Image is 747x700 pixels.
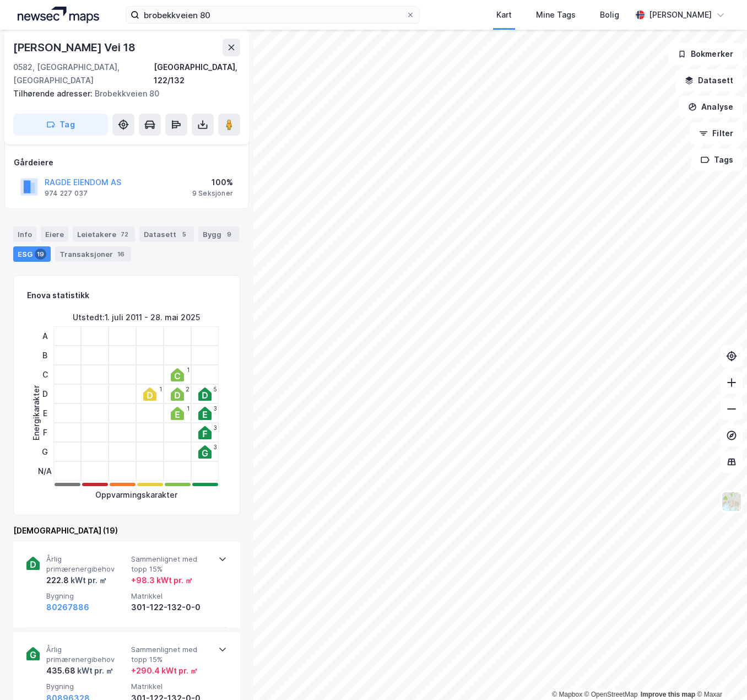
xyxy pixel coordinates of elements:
div: 9 Seksjoner [192,189,233,198]
img: Z [721,491,742,512]
div: 435.68 [46,664,113,677]
div: 72 [118,229,131,240]
div: Kart [496,8,512,21]
button: 80267886 [46,601,89,614]
img: logo.a4113a55bc3d86da70a041830d287a7e.svg [18,7,99,23]
div: 19 [35,249,46,260]
div: 1 [159,386,162,392]
div: + 98.3 kWt pr. ㎡ [131,574,193,587]
div: F [38,423,52,442]
span: Årlig primærenergibehov [46,554,127,574]
span: Årlig primærenergibehov [46,645,127,664]
div: 16 [115,249,127,260]
div: + 290.4 kWt pr. ㎡ [131,664,198,677]
div: B [38,346,52,365]
div: 222.8 [46,574,107,587]
div: 9 [224,229,235,240]
div: kWt pr. ㎡ [75,664,113,677]
div: Eiere [41,227,68,242]
div: 5 [214,386,217,392]
div: Mine Tags [536,8,576,21]
span: Sammenlignet med topp 15% [131,554,212,574]
iframe: Chat Widget [692,647,747,700]
span: Bygning [46,682,127,691]
div: 2 [186,386,190,392]
a: Mapbox [552,691,582,698]
div: C [38,365,52,384]
div: kWt pr. ㎡ [69,574,107,587]
span: Matrikkel [131,682,212,691]
div: Gårdeiere [14,156,240,169]
button: Tag [13,114,108,136]
div: 1 [187,405,190,412]
div: [PERSON_NAME] Vei 18 [13,39,138,56]
div: 301-122-132-0-0 [131,601,212,614]
span: Bygning [46,591,127,601]
a: Improve this map [641,691,695,698]
button: Datasett [675,69,743,91]
div: 100% [192,176,233,189]
div: 3 [214,405,217,412]
div: Brobekkveien 80 [13,87,231,100]
div: ESG [13,246,51,262]
button: Filter [690,122,743,144]
div: Bolig [600,8,619,21]
div: Kontrollprogram for chat [692,647,747,700]
div: Enova statistikk [27,289,89,302]
div: 0582, [GEOGRAPHIC_DATA], [GEOGRAPHIC_DATA] [13,61,154,87]
div: 3 [214,424,217,431]
div: G [38,442,52,461]
button: Tags [691,149,743,171]
span: Sammenlignet med topp 15% [131,645,212,664]
div: Utstedt : 1. juli 2011 - 28. mai 2025 [73,311,200,324]
div: Oppvarmingskarakter [95,488,177,502]
div: 974 227 037 [45,189,88,198]
div: Info [13,227,36,242]
div: D [38,384,52,403]
div: A [38,326,52,346]
div: N/A [38,461,52,481]
div: Bygg [198,227,239,242]
div: [DEMOGRAPHIC_DATA] (19) [13,524,240,537]
div: Energikarakter [30,385,43,440]
div: [PERSON_NAME] [649,8,712,21]
span: Tilhørende adresser: [13,89,95,98]
div: 5 [178,229,190,240]
div: Leietakere [73,227,135,242]
div: Datasett [139,227,194,242]
div: [GEOGRAPHIC_DATA], 122/132 [154,61,240,87]
a: OpenStreetMap [584,691,638,698]
div: 3 [214,444,217,450]
span: Matrikkel [131,591,212,601]
button: Bokmerker [668,43,743,65]
div: Transaksjoner [55,246,131,262]
input: Søk på adresse, matrikkel, gårdeiere, leietakere eller personer [139,7,406,23]
button: Analyse [679,96,743,118]
div: E [38,403,52,423]
div: 1 [187,367,190,373]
